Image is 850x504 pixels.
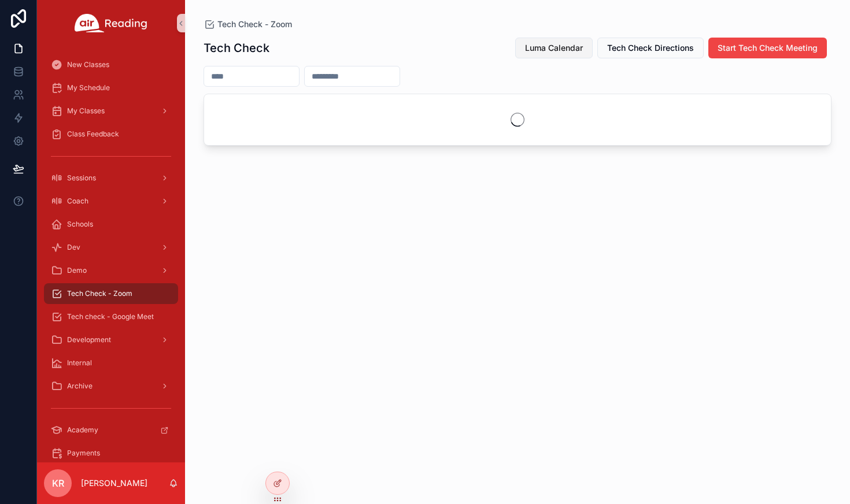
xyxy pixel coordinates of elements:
a: My Schedule [44,77,178,98]
p: [PERSON_NAME] [81,477,147,489]
span: Academy [67,425,98,435]
a: Tech Check - Zoom [44,283,178,304]
span: Tech Check Directions [607,42,694,54]
span: Coach [67,197,88,206]
a: Dev [44,237,178,258]
span: Schools [67,220,93,229]
button: Luma Calendar [515,38,593,58]
a: Sessions [44,168,178,188]
button: Start Tech Check Meeting [708,38,827,58]
a: Academy [44,420,178,440]
img: App logo [75,14,147,32]
span: Sessions [67,173,96,183]
a: New Classes [44,54,178,75]
span: My Schedule [67,83,110,92]
span: Dev [67,243,80,252]
a: My Classes [44,101,178,121]
span: Tech Check - Zoom [67,289,132,298]
span: Demo [67,266,87,275]
span: Tech check - Google Meet [67,312,154,321]
span: New Classes [67,60,109,69]
span: Start Tech Check Meeting [718,42,818,54]
span: KR [52,476,64,490]
span: Internal [67,358,92,368]
span: Tech Check - Zoom [217,18,292,30]
div: scrollable content [37,46,185,462]
span: Class Feedback [67,129,119,139]
h1: Tech Check [204,40,269,56]
a: Coach [44,191,178,212]
a: Payments [44,443,178,464]
span: My Classes [67,106,105,116]
span: Luma Calendar [525,42,583,54]
a: Internal [44,353,178,373]
a: Tech check - Google Meet [44,306,178,327]
a: Development [44,329,178,350]
button: Tech Check Directions [597,38,704,58]
a: Demo [44,260,178,281]
a: Class Feedback [44,124,178,144]
span: Archive [67,381,93,391]
a: Archive [44,376,178,396]
span: Payments [67,449,100,458]
a: Schools [44,214,178,235]
a: Tech Check - Zoom [204,18,292,30]
span: Development [67,335,111,344]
